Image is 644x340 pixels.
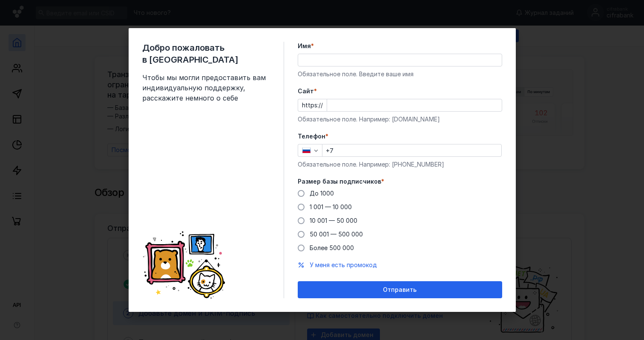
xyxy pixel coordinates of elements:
span: Имя [298,42,311,50]
div: Обязательное поле. Введите ваше имя [298,70,502,78]
span: До 1000 [310,190,334,197]
span: Добро пожаловать в [GEOGRAPHIC_DATA] [142,42,270,66]
span: 10 001 — 50 000 [310,217,357,224]
div: Обязательное поле. Например: [PHONE_NUMBER] [298,160,502,169]
span: Чтобы мы могли предоставить вам индивидуальную поддержку, расскажите немного о себе [142,72,270,103]
span: 50 001 — 500 000 [310,231,363,238]
div: Обязательное поле. Например: [DOMAIN_NAME] [298,115,502,124]
span: Более 500 000 [310,244,354,251]
span: Cайт [298,87,314,95]
button: У меня есть промокод [310,261,377,269]
span: Телефон [298,132,325,141]
span: 1 001 — 10 000 [310,203,352,210]
span: Отправить [383,286,417,294]
span: У меня есть промокод [310,261,377,268]
button: Отправить [298,281,502,298]
span: Размер базы подписчиков [298,177,381,186]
